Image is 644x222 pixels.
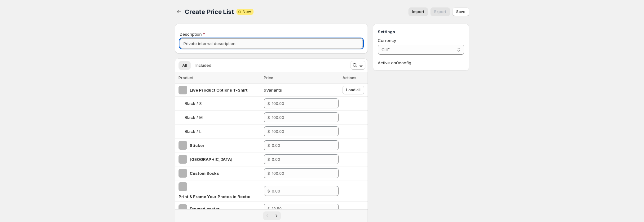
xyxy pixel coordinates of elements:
[185,100,202,106] div: Black / S
[190,88,248,93] span: Live Product Options T-Shirt
[264,75,273,80] span: Price
[190,206,220,212] div: Framed poster
[378,60,464,66] p: Active on 0 config
[272,211,281,220] button: Next
[452,7,469,16] button: Save
[342,86,364,94] button: Load all
[190,143,205,148] span: Sticker
[182,63,187,68] span: All
[190,206,220,211] span: Framed poster
[272,168,329,178] input: 100.00
[272,98,329,108] input: 100.00
[267,206,270,211] span: $
[412,9,424,14] span: Import
[180,32,202,37] span: Description
[180,39,363,48] input: Private internal description
[272,112,329,122] input: 100.00
[456,9,465,14] span: Save
[267,188,270,193] span: $
[175,209,368,222] nav: Pagination
[190,156,232,162] div: NewYork STREET
[272,204,329,214] input: 18.50
[267,143,270,148] span: $
[351,61,365,70] button: Search and filter results
[267,115,270,120] span: $
[272,186,329,196] input: 0.00
[190,171,219,176] span: Custom Socks
[185,101,202,106] span: Black / S
[196,63,211,68] span: Included
[272,140,329,150] input: 0.00
[185,129,201,134] span: Black / L
[267,101,270,106] span: $
[272,126,329,136] input: 100.00
[185,115,203,120] span: Black / M
[342,75,356,80] span: Actions
[179,75,193,80] span: Product
[190,87,248,93] div: Live Product Options T-Shirt
[262,84,340,97] td: 6 Variants
[190,157,232,162] span: [GEOGRAPHIC_DATA]
[185,128,201,134] div: Black / L
[267,129,270,134] span: $
[190,142,205,148] div: Sticker
[190,170,219,176] div: Custom Socks
[267,171,270,176] span: $
[185,114,203,120] div: Black / M
[272,154,329,164] input: 0.00
[378,29,464,35] h3: Settings
[243,9,251,14] span: New
[346,88,360,93] span: Load all
[408,7,428,16] button: Import
[179,194,275,199] span: Print & Frame Your Photos in Rectangular Sizes
[267,157,270,162] span: $
[179,193,250,200] div: Print & Frame Your Photos in Rectangular Sizes
[378,38,396,43] span: Currency
[185,8,234,16] span: Create Price List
